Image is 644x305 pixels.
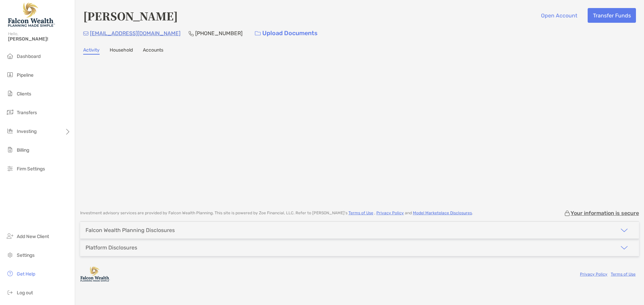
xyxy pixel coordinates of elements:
span: Get Help [17,271,35,277]
a: Privacy Policy [580,272,607,277]
p: [EMAIL_ADDRESS][DOMAIN_NAME] [90,29,180,37]
a: Household [110,47,133,55]
img: billing icon [6,146,14,154]
img: Email Icon [83,31,89,35]
img: transfers icon [6,108,14,116]
span: [PERSON_NAME]! [8,36,71,42]
span: Log out [17,290,33,296]
span: Firm Settings [17,166,45,172]
a: Privacy Policy [376,211,404,215]
h4: [PERSON_NAME] [83,8,178,23]
span: Clients [17,91,31,97]
img: Phone Icon [189,31,194,36]
button: Transfer Funds [588,8,636,23]
span: Billing [17,147,29,153]
span: Settings [17,252,35,258]
button: Open Account [536,8,582,23]
span: Dashboard [17,54,41,59]
img: settings icon [6,251,14,259]
img: firm-settings icon [6,164,14,172]
a: Upload Documents [251,26,322,41]
span: Add New Client [17,234,49,239]
img: icon arrow [620,226,628,234]
a: Activity [83,47,100,55]
p: [PHONE_NUMBER] [195,29,243,37]
img: icon arrow [620,244,628,252]
a: Accounts [143,47,163,55]
img: pipeline icon [6,71,14,79]
p: Your information is secure [571,210,639,216]
span: Pipeline [17,72,34,78]
img: dashboard icon [6,52,14,60]
img: add_new_client icon [6,232,14,240]
img: company logo [80,266,110,282]
img: investing icon [6,127,14,135]
a: Terms of Use [348,211,373,215]
img: logout icon [6,288,14,296]
span: Investing [17,129,37,134]
img: clients icon [6,89,14,97]
span: Transfers [17,110,37,116]
img: get-help icon [6,270,14,278]
div: Platform Disclosures [86,244,137,251]
p: Investment advisory services are provided by Falcon Wealth Planning . This site is powered by Zoe... [80,211,473,216]
a: Terms of Use [611,272,636,277]
img: Falcon Wealth Planning Logo [8,3,55,27]
div: Falcon Wealth Planning Disclosures [86,227,175,233]
a: Model Marketplace Disclosures [413,211,472,215]
img: button icon [255,31,261,36]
